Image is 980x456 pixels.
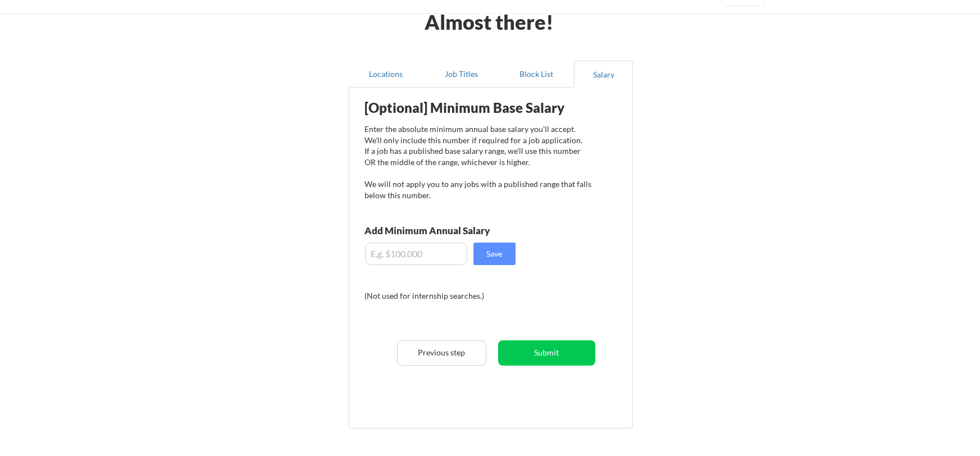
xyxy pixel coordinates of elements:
[498,340,595,366] button: Submit
[365,124,592,200] div: Enter the absolute minimum annual base salary you'll accept. We'll only include this number if re...
[365,226,540,235] div: Add Minimum Annual Salary
[411,12,568,32] div: Almost there!
[473,243,516,265] button: Save
[499,61,574,88] button: Block List
[349,61,424,88] button: Locations
[365,101,592,115] div: [Optional] Minimum Base Salary
[574,61,633,88] button: Salary
[397,340,486,366] button: Previous step
[423,61,499,88] button: Job Titles
[365,243,467,265] input: E.g. $100,000
[365,290,517,302] div: (Not used for internship searches.)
